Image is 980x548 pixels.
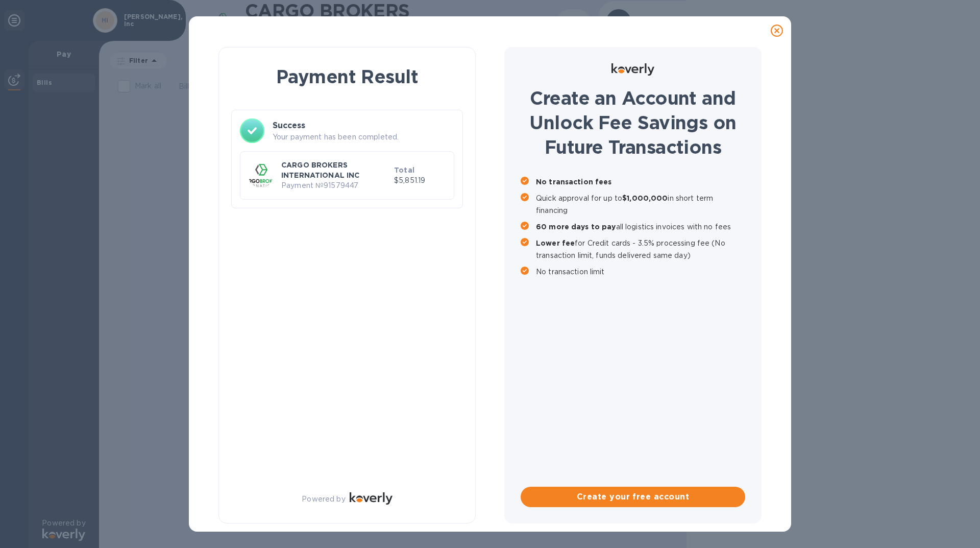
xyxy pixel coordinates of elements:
b: Lower fee [536,239,575,247]
img: Logo [350,492,393,505]
p: $5,851.19 [394,175,446,186]
img: Logo [611,63,654,76]
h3: Success [273,120,454,132]
p: Quick approval for up to in short term financing [536,192,745,217]
h1: Payment Result [235,64,459,89]
p: Payment № 91579447 [281,180,390,191]
p: CARGO BROKERS INTERNATIONAL INC [281,160,390,180]
p: No transaction limit [536,266,745,278]
p: for Credit cards - 3.5% processing fee (No transaction limit, funds delivered same day) [536,237,745,261]
b: Total [394,166,414,174]
button: Create your free account [521,487,745,507]
b: $1,000,000 [622,194,668,202]
p: all logistics invoices with no fees [536,221,745,233]
h1: Create an Account and Unlock Fee Savings on Future Transactions [521,86,745,159]
b: 60 more days to pay [536,223,616,231]
span: Create your free account [529,491,737,503]
p: Powered by [302,494,345,505]
p: Your payment has been completed. [273,132,454,142]
b: No transaction fees [536,178,612,186]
